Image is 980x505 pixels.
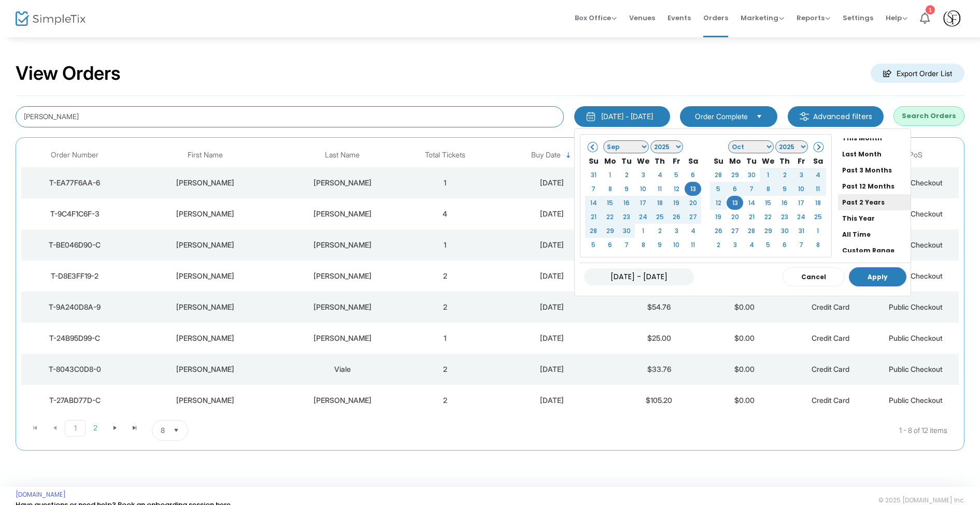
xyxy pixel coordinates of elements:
td: 25 [809,210,826,224]
div: T-BE046D90-C [24,240,126,250]
td: 2 [402,292,488,323]
td: 6 [602,238,618,252]
button: Select [169,421,183,440]
td: 22 [760,210,776,224]
td: $0.00 [702,323,787,354]
a: [DOMAIN_NAME] [16,490,66,499]
div: Viale [285,364,400,374]
h2: View Orders [16,62,121,85]
li: All Time [838,226,911,242]
td: 1 [402,323,488,354]
th: Th [651,154,668,168]
span: Public Checkout [889,271,943,280]
span: Settings [843,5,873,31]
div: T-9A240D8A-9 [24,302,126,312]
td: 19 [668,196,685,210]
span: Public Checkout [889,240,943,249]
span: Go to the next page [105,420,125,436]
td: 15 [602,196,618,210]
td: 25 [651,210,668,224]
div: 10/9/2025 [490,209,614,219]
input: MM/DD/YYYY - MM/DD/YYYY [584,268,694,285]
div: David [131,302,280,312]
th: We [635,154,651,168]
th: Sa [809,154,826,168]
div: T-D8E3FF19-2 [24,271,126,281]
div: Armet [285,333,400,343]
th: Fr [793,154,809,168]
td: 2 [402,261,488,292]
img: filter [799,111,809,122]
td: $0.00 [702,354,787,385]
span: Public Checkout [889,396,943,405]
span: Order Complete [695,111,748,122]
td: 10 [635,182,651,196]
td: 4 [685,224,701,238]
td: 17 [793,196,809,210]
td: 24 [635,210,651,224]
td: 28 [585,224,602,238]
div: 10/7/2025 [490,302,614,312]
m-button: Export Order List [871,64,964,83]
th: Tu [743,154,760,168]
div: 10/9/2025 [490,271,614,281]
div: T-8043C0D8-0 [24,364,126,374]
div: David [131,333,280,343]
li: Past 2 Years [838,194,911,210]
div: Polcari [285,302,400,312]
td: 12 [668,182,685,196]
td: 9 [776,182,793,196]
td: 3 [727,238,743,252]
span: Buy Date [531,151,561,160]
td: 1 [760,168,776,182]
th: Su [710,154,727,168]
td: 11 [809,182,826,196]
td: 7 [743,182,760,196]
span: Credit Card [812,302,849,311]
span: Credit Card [812,365,849,373]
td: 14 [585,196,602,210]
span: © 2025 [DOMAIN_NAME] Inc. [878,496,964,504]
span: Last Name [325,151,360,160]
td: 30 [776,224,793,238]
td: 9 [618,182,635,196]
td: 30 [743,168,760,182]
td: 16 [618,196,635,210]
td: 27 [685,210,701,224]
td: $0.00 [702,292,787,323]
span: Orders [703,5,728,31]
td: 24 [793,210,809,224]
span: PoS [909,151,922,160]
td: 7 [618,238,635,252]
span: Page 2 [86,420,105,436]
td: 29 [602,224,618,238]
span: Help [886,13,907,23]
div: T-9C4F1C6F-3 [24,209,126,219]
div: Data table [21,143,959,416]
span: Box Office [575,13,617,23]
td: $25.00 [616,323,702,354]
th: Fr [668,154,685,168]
td: 6 [685,168,701,182]
span: 8 [161,425,165,436]
button: Search Orders [893,106,964,126]
td: 8 [809,238,826,252]
td: 26 [710,224,727,238]
td: 26 [668,210,685,224]
td: 23 [776,210,793,224]
td: 13 [727,196,743,210]
td: 14 [743,196,760,210]
td: 8 [760,182,776,196]
div: 1 [926,5,935,15]
li: This Month [838,130,911,146]
span: Events [667,5,691,31]
button: Apply [849,267,906,286]
td: 1 [635,224,651,238]
span: Public Checkout [889,365,943,373]
th: Mo [602,154,618,168]
td: $54.76 [616,292,702,323]
span: First Name [188,151,223,160]
td: 22 [602,210,618,224]
span: Sortable [564,151,573,160]
span: Go to the last page [131,424,139,432]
